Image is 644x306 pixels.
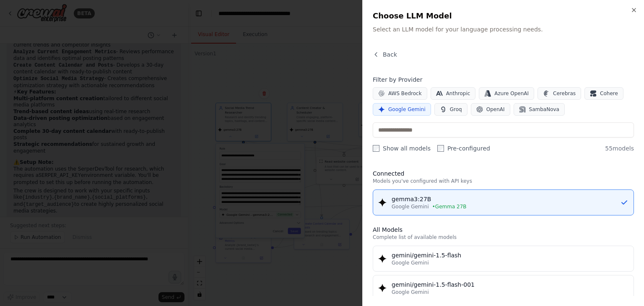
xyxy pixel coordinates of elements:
h3: All Models [373,226,634,234]
div: gemini/gemini-1.5-flash-001 [392,280,628,289]
button: Anthropic [431,87,476,100]
span: SambaNova [529,106,559,113]
span: Google Gemini [392,259,429,266]
h2: Choose LLM Model [373,10,634,22]
button: Azure OpenAI [479,87,534,100]
p: Complete list of available models [373,234,634,241]
input: Pre-configured [437,145,444,152]
span: Google Gemini [388,106,426,113]
span: Anthropic [446,90,470,97]
span: 55 models [605,144,634,153]
span: Google Gemini [392,203,429,210]
span: Cerebras [553,90,576,97]
span: Cohere [600,90,618,97]
label: Pre-configured [437,144,490,153]
label: Show all models [373,144,431,153]
span: • Gemma 27B [432,203,467,210]
p: Select an LLM model for your language processing needs. [373,25,634,34]
button: gemini/gemini-1.5-flashGoogle Gemini [373,246,634,272]
div: gemma3:27B [392,195,620,203]
button: gemini/gemini-1.5-flash-001Google Gemini [373,275,634,301]
span: AWS Bedrock [388,90,422,97]
h3: Connected [373,169,634,178]
button: SambaNova [514,103,565,116]
button: OpenAI [471,103,510,116]
button: Cohere [584,87,623,100]
span: Back [383,50,397,59]
h4: Filter by Provider [373,75,634,84]
button: Google Gemini [373,103,431,116]
span: Google Gemini [392,289,429,296]
span: Groq [450,106,462,113]
button: Cerebras [538,87,581,100]
span: Azure OpenAI [494,90,529,97]
button: Groq [434,103,467,116]
button: gemma3:27BGoogle Gemini•Gemma 27B [373,189,634,215]
p: Models you've configured with API keys [373,178,634,184]
div: gemini/gemini-1.5-flash [392,251,628,259]
input: Show all models [373,145,379,152]
button: AWS Bedrock [373,87,427,100]
span: OpenAI [486,106,505,113]
button: Back [373,50,397,59]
